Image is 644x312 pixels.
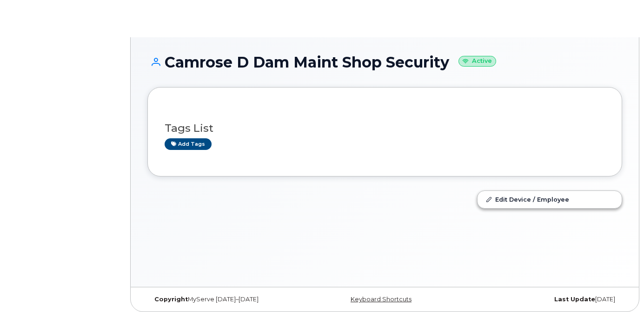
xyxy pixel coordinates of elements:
small: Active [458,56,496,67]
div: [DATE] [464,296,622,303]
a: Keyboard Shortcuts [351,296,412,303]
h3: Tags List [165,122,605,134]
a: Edit Device / Employee [478,191,622,208]
strong: Copyright [154,296,188,303]
a: Add tags [165,138,212,150]
h1: Camrose D Dam Maint Shop Security [147,54,622,70]
div: MyServe [DATE]–[DATE] [147,296,305,303]
strong: Last Update [554,296,595,303]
